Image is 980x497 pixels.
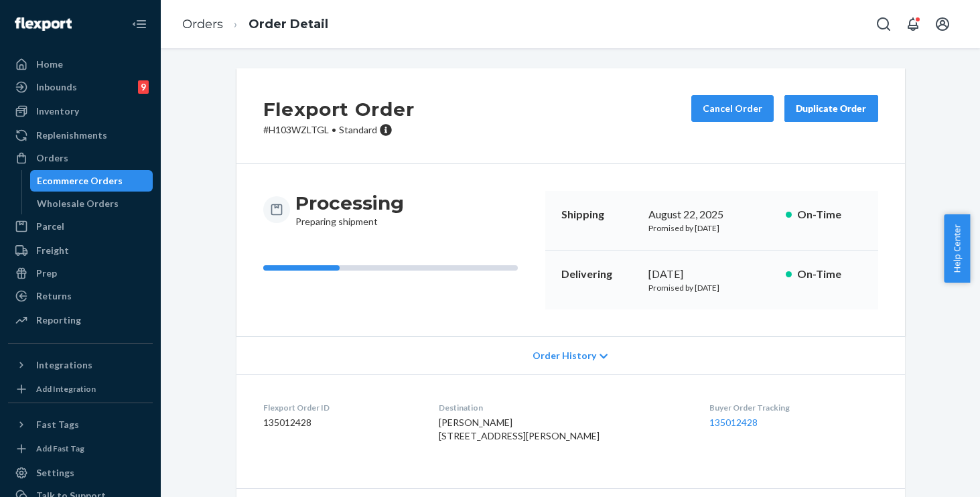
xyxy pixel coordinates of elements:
[648,222,775,234] p: Promised by [DATE]
[648,207,775,222] div: August 22, 2025
[36,443,84,454] div: Add Fast Tag
[784,95,878,122] button: Duplicate Order
[263,402,418,413] dt: Flexport Order ID
[36,313,81,327] div: Reporting
[36,289,72,303] div: Returns
[36,80,77,94] div: Inbounds
[15,17,72,31] img: Flexport logo
[533,349,596,362] span: Order History
[8,100,153,122] a: Inventory
[797,207,862,222] p: On-Time
[171,5,339,44] ol: breadcrumbs
[36,418,79,431] div: Fast Tags
[8,441,153,457] a: Add Fast Tag
[36,466,74,480] div: Settings
[561,207,638,222] p: Shipping
[36,129,107,142] div: Replenishments
[8,285,153,307] a: Returns
[8,240,153,261] a: Freight
[138,80,149,94] div: 9
[8,76,153,98] a: Inbounds9
[648,267,775,282] div: [DATE]
[332,124,336,135] span: •
[944,214,970,283] button: Help Center
[870,11,897,38] button: Open Search Box
[36,267,57,280] div: Prep
[561,267,638,282] p: Delivering
[709,417,758,428] a: 135012428
[648,282,775,293] p: Promised by [DATE]
[36,58,63,71] div: Home
[439,417,600,441] span: [PERSON_NAME] [STREET_ADDRESS][PERSON_NAME]
[8,462,153,484] a: Settings
[263,416,418,429] dd: 135012428
[439,402,688,413] dt: Destination
[36,151,68,165] div: Orders
[8,263,153,284] a: Prep
[36,244,69,257] div: Freight
[37,197,119,210] div: Wholesale Orders
[8,354,153,376] button: Integrations
[263,95,415,123] h2: Flexport Order
[30,170,153,192] a: Ecommerce Orders
[36,383,96,395] div: Add Integration
[900,11,926,38] button: Open notifications
[249,17,328,31] a: Order Detail
[339,124,377,135] span: Standard
[36,358,92,372] div: Integrations
[263,123,415,137] p: # H103WZLTGL
[295,191,404,228] div: Preparing shipment
[8,414,153,435] button: Fast Tags
[796,102,867,115] div: Duplicate Order
[709,402,878,413] dt: Buyer Order Tracking
[893,457,967,490] iframe: Opens a widget where you can chat to one of our agents
[295,191,404,215] h3: Processing
[691,95,774,122] button: Cancel Order
[126,11,153,38] button: Close Navigation
[8,147,153,169] a: Orders
[797,267,862,282] p: On-Time
[36,220,64,233] div: Parcel
[37,174,123,188] div: Ecommerce Orders
[8,381,153,397] a: Add Integration
[8,125,153,146] a: Replenishments
[8,309,153,331] a: Reporting
[30,193,153,214] a: Wholesale Orders
[8,216,153,237] a: Parcel
[8,54,153,75] a: Home
[929,11,956,38] button: Open account menu
[36,104,79,118] div: Inventory
[182,17,223,31] a: Orders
